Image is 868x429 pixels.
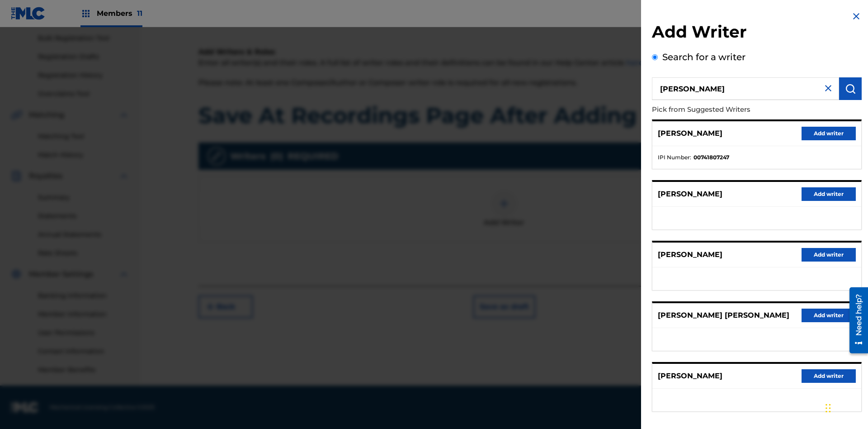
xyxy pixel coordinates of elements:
[845,83,856,94] img: Search Works
[693,153,729,162] strong: 00741807247
[802,187,856,201] button: Add writer
[658,153,691,162] span: IPI Number :
[843,284,868,358] iframe: Resource Center
[652,100,810,119] p: Pick from Suggested Writers
[662,52,745,62] label: Search for a writer
[652,22,862,45] h2: Add Writer
[658,249,722,260] p: [PERSON_NAME]
[11,7,46,20] img: MLC Logo
[658,310,789,321] p: [PERSON_NAME] [PERSON_NAME]
[802,309,856,322] button: Add writer
[823,386,868,429] iframe: Chat Widget
[658,371,722,381] p: [PERSON_NAME]
[802,127,856,140] button: Add writer
[97,8,142,19] span: Members
[658,189,722,200] p: [PERSON_NAME]
[137,9,142,18] span: 11
[652,77,839,100] input: Search writer's name or IPI Number
[826,395,831,422] div: Drag
[80,8,91,19] img: Top Rightsholders
[823,83,834,94] img: close
[802,248,856,262] button: Add writer
[802,369,856,383] button: Add writer
[658,128,722,139] p: [PERSON_NAME]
